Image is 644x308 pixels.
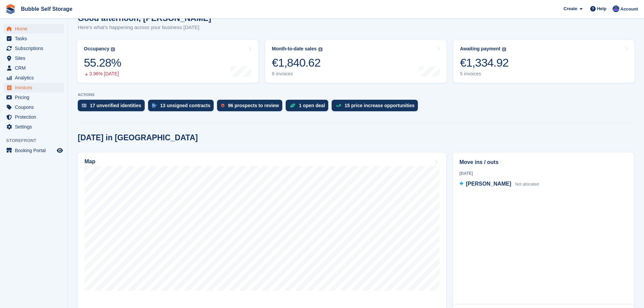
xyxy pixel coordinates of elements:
a: menu [3,83,64,92]
span: Tasks [15,34,55,43]
a: menu [3,53,64,63]
a: menu [3,122,64,132]
div: 13 unsigned contracts [160,103,211,108]
h2: [DATE] in [GEOGRAPHIC_DATA] [78,133,198,142]
span: Create [564,5,577,12]
span: Not allocated [515,182,539,187]
img: icon-info-grey-7440780725fd019a000dd9b08b2336e03edf1995a4989e88bcd33f0948082b44.svg [111,47,115,51]
a: menu [3,24,64,33]
span: Account [620,6,638,13]
img: icon-info-grey-7440780725fd019a000dd9b08b2336e03edf1995a4989e88bcd33f0948082b44.svg [502,47,506,51]
a: menu [3,146,64,155]
span: Storefront [6,137,67,144]
img: contract_signature_icon-13c848040528278c33f63329250d36e43548de30e8caae1d1a13099fd9432cc5.svg [152,103,157,108]
img: price_increase_opportunities-93ffe204e8149a01c8c9dc8f82e8f89637d9d84a8eef4429ea346261dce0b2c0.svg [336,104,341,107]
a: menu [3,112,64,122]
a: 17 unverified identities [78,100,148,115]
span: Help [597,5,606,12]
span: Pricing [15,93,55,102]
a: menu [3,34,64,43]
div: Awaiting payment [460,46,501,52]
div: [DATE] [459,170,627,176]
div: 8 invoices [272,71,322,77]
h2: Map [85,159,95,165]
div: 15 price increase opportunities [344,103,414,108]
p: ACTIONS [78,93,634,97]
div: €1,334.92 [460,56,509,70]
img: prospect-51fa495bee0391a8d652442698ab0144808aea92771e9ea1ae160a38d050c398.svg [221,103,224,108]
p: Here's what's happening across your business [DATE] [78,24,211,31]
div: 96 prospects to review [228,103,279,108]
span: Subscriptions [15,44,55,53]
span: Settings [15,122,55,132]
h2: Move ins / outs [459,158,627,166]
a: menu [3,63,64,73]
span: CRM [15,63,55,73]
img: icon-info-grey-7440780725fd019a000dd9b08b2336e03edf1995a4989e88bcd33f0948082b44.svg [318,47,323,51]
img: deal-1b604bf984904fb50ccaf53a9ad4b4a5d6e5aea283cecdc64d6e3604feb123c2.svg [290,103,295,108]
div: 55.28% [84,56,121,70]
img: stora-icon-8386f47178a22dfd0bd8f6a31ec36ba5ce8667c1dd55bd0f319d3a0aa187defe.svg [5,4,16,14]
a: Bubble Self Storage [18,3,75,15]
div: Month-to-date sales [272,46,316,52]
span: Analytics [15,73,55,82]
div: 1 open deal [299,103,325,108]
a: 96 prospects to review [217,100,286,115]
span: Protection [15,112,55,122]
div: 3.96% [DATE] [84,71,121,77]
img: Stuart Jackson [613,5,619,12]
div: 17 unverified identities [90,103,141,108]
a: Awaiting payment €1,334.92 5 invoices [453,40,635,83]
a: Month-to-date sales €1,840.62 8 invoices [265,40,446,83]
div: 5 invoices [460,71,509,77]
span: Invoices [15,83,55,92]
img: verify_identity-adf6edd0f0f0b5bbfe63781bf79b02c33cf7c696d77639b501bdc392416b5a36.svg [82,103,87,108]
a: 1 open deal [286,100,332,115]
a: menu [3,44,64,53]
div: €1,840.62 [272,56,322,70]
a: menu [3,93,64,102]
a: menu [3,73,64,82]
a: Preview store [56,146,64,155]
a: [PERSON_NAME] Not allocated [459,180,539,189]
a: 13 unsigned contracts [148,100,217,115]
span: Home [15,24,55,33]
div: Occupancy [84,46,109,52]
span: Coupons [15,102,55,112]
span: [PERSON_NAME] [466,181,511,187]
span: Sites [15,53,55,63]
a: 15 price increase opportunities [332,100,421,115]
span: Booking Portal [15,146,55,155]
a: menu [3,102,64,112]
a: Occupancy 55.28% 3.96% [DATE] [77,40,258,83]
